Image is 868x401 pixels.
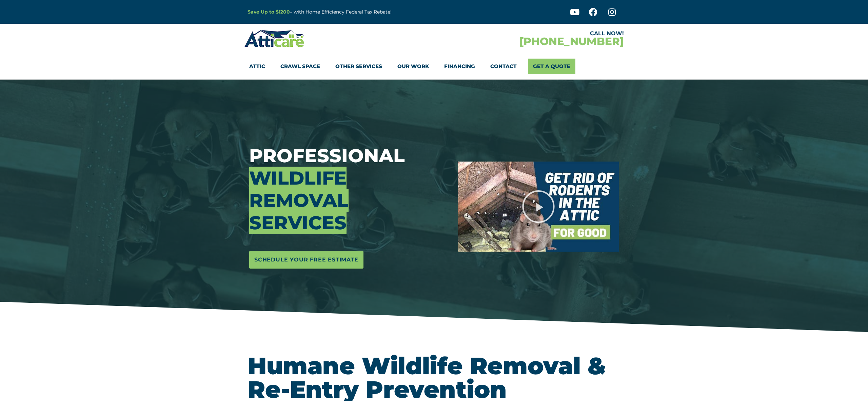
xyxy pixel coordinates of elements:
a: Other Services [335,59,382,74]
a: Financing [444,59,475,74]
a: Our Work [397,59,429,74]
a: Schedule Your Free Estimate [249,251,363,269]
span: Schedule Your Free Estimate [254,254,358,265]
p: – with Home Efficiency Federal Tax Rebate! [248,8,467,16]
h3: Professional [249,145,448,234]
a: Save Up to $1200 [248,9,290,15]
span: Wildlife Removal Services [249,167,349,234]
nav: Menu [249,59,619,74]
div: Play Video [521,190,555,224]
a: Get A Quote [528,59,575,74]
a: Contact [490,59,517,74]
a: Crawl Space [280,59,320,74]
div: CALL NOW! [434,31,624,36]
a: Attic [249,59,265,74]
